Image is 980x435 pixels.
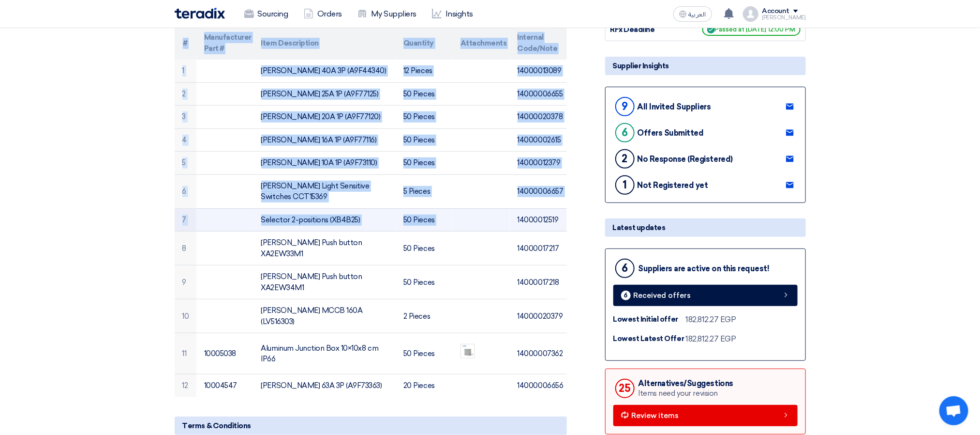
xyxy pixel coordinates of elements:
td: [PERSON_NAME] 63A 3P (A9F73363) [253,374,396,397]
div: No Response (Registered) [638,155,733,164]
div: [PERSON_NAME] [762,15,806,20]
div: Open chat [939,396,968,425]
div: 2 [615,149,635,169]
div: 182,812.27 EGP [686,333,736,345]
td: 14000012519 [510,208,567,232]
td: 10 [175,299,196,333]
span: Terms & Conditions [182,420,251,431]
div: 9 [615,97,635,116]
button: العربية [673,6,712,22]
th: Item Description [253,26,396,60]
td: 50 Pieces [396,152,453,175]
div: Account [762,7,790,16]
td: 2 Pieces [396,299,453,333]
td: 50 Pieces [396,82,453,106]
td: 14000007362 [510,333,567,374]
div: Supplier Insights [605,57,806,75]
td: 14000013089 [510,60,567,82]
div: 25 [615,379,635,398]
span: Passed at [DATE] 12:00 PM [702,23,801,36]
td: [PERSON_NAME] Push button XA2EW34M1 [253,265,396,299]
td: 1 [175,60,196,82]
td: 50 Pieces [396,106,453,129]
td: Selector 2-positions (XB4B25) [253,208,396,232]
td: 6 [175,174,196,208]
td: Aluminum Junction Box 10×10x8 cm IP66 [253,333,396,374]
td: 50 Pieces [396,232,453,265]
td: 14000020378 [510,106,567,129]
div: All Invited Suppliers [638,102,711,111]
img: Teradix logo [175,8,225,19]
td: 4 [175,128,196,152]
td: [PERSON_NAME] 25A 1P (A9F77125) [253,82,396,106]
a: Insights [424,3,481,25]
div: RFx Deadline [610,24,683,35]
div: Alternatives/Suggestions [638,379,733,388]
td: 2 [175,82,196,106]
img: images_1753713749934.jpg [461,344,475,358]
td: 14000006655 [510,82,567,106]
td: 12 Pieces [396,60,453,82]
td: 14000017217 [510,232,567,265]
div: Lowest Latest Offer [613,333,686,344]
td: [PERSON_NAME] Push button XA2EW33M1 [253,232,396,265]
a: Sourcing [237,3,296,25]
div: Offers Submitted [638,128,704,138]
td: [PERSON_NAME] 10A 1P (A9F73110) [253,152,396,175]
td: 14000006656 [510,374,567,397]
td: 5 Pieces [396,174,453,208]
td: 50 Pieces [396,208,453,232]
td: 14000020379 [510,299,567,333]
div: Lowest Initial offer [613,314,686,325]
td: 11 [175,333,196,374]
td: [PERSON_NAME] 20A 1P (A9F77120) [253,106,396,129]
th: Manufacturer Part # [196,26,253,60]
td: 10005038 [196,333,253,374]
div: Not Registered yet [638,181,708,190]
td: 14000017218 [510,265,567,299]
td: 50 Pieces [396,265,453,299]
div: 1 [615,175,635,195]
div: 6 [615,123,635,142]
td: 14000006657 [510,174,567,208]
td: 50 Pieces [396,333,453,374]
th: Attachments [453,26,510,60]
td: [PERSON_NAME] 16A 1P (A9F77116) [253,128,396,152]
div: Latest updates [605,218,806,237]
td: 10004547 [196,374,253,397]
td: 7 [175,208,196,232]
td: 12 [175,374,196,397]
td: 8 [175,232,196,265]
td: 14000002615 [510,128,567,152]
div: 6 [615,259,635,278]
td: 14000012379 [510,152,567,175]
td: [PERSON_NAME] MCCB 160A (LV516303) [253,299,396,333]
div: Items need your revision [638,388,733,399]
a: My Suppliers [350,3,424,25]
th: Quantity [396,26,453,60]
td: 3 [175,106,196,129]
td: 50 Pieces [396,128,453,152]
td: 5 [175,152,196,175]
a: Review items [613,405,798,426]
div: 6 [621,291,631,300]
img: profile_test.png [743,6,758,22]
span: Received offers [634,292,691,299]
a: Orders [296,3,350,25]
td: 9 [175,265,196,299]
td: [PERSON_NAME] 40A 3P (A9F44340) [253,60,396,82]
div: Suppliers are active on this request! [638,264,770,273]
div: 182,812.27 EGP [686,314,736,326]
span: Review items [632,412,679,419]
th: # [175,26,196,60]
td: [PERSON_NAME] Light Sensitive Switches CCT15369 [253,174,396,208]
a: 6 Received offers [613,285,798,306]
td: 20 Pieces [396,374,453,397]
span: العربية [689,11,706,18]
th: Internal Code/Note [510,26,567,60]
